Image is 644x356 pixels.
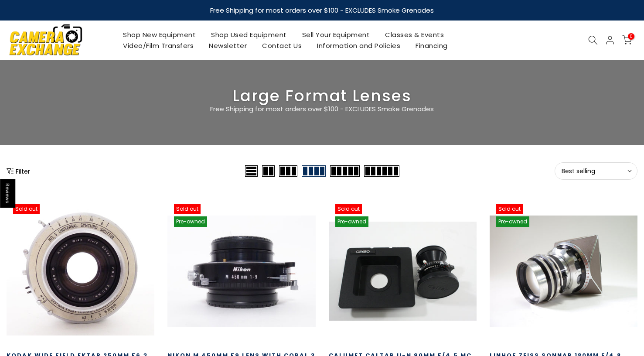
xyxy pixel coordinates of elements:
[255,40,310,51] a: Contact Us
[116,40,201,51] a: Video/Film Transfers
[116,29,204,40] a: Shop New Equipment
[204,29,295,40] a: Shop Used Equipment
[378,29,452,40] a: Classes & Events
[7,167,30,175] button: Show filters
[201,40,255,51] a: Newsletter
[210,6,434,15] strong: Free Shipping for most orders over $100 - EXCLUDES Smoke Grenades
[159,104,486,114] p: Free Shipping for most orders over $100 - EXCLUDES Smoke Grenades
[408,40,456,51] a: Financing
[628,33,634,40] span: 0
[555,162,637,180] button: Best selling
[622,35,632,45] a: 0
[310,40,408,51] a: Information and Policies
[562,167,630,175] span: Best selling
[7,90,637,102] h3: Large Format Lenses
[294,29,378,40] a: Sell Your Equipment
